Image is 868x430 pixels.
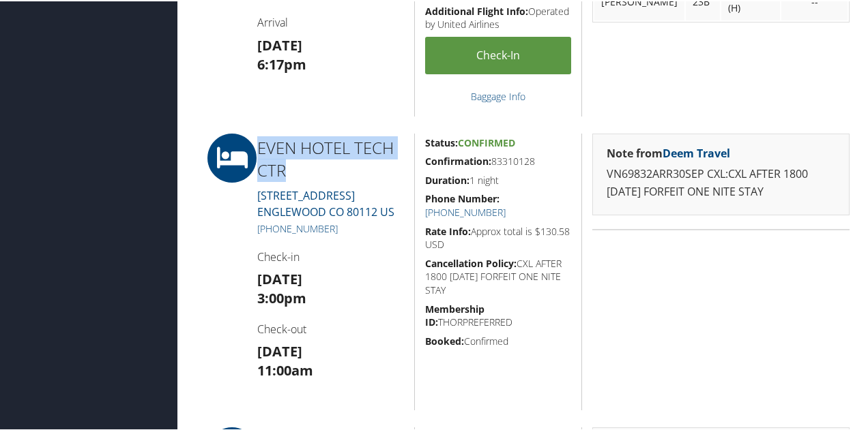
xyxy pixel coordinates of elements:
strong: 3:00pm [257,288,306,306]
h4: Arrival [257,14,404,29]
h5: THORPREFERRED [425,301,571,328]
h5: 83310128 [425,153,571,167]
a: [PHONE_NUMBER] [257,221,338,234]
span: Confirmed [458,135,515,148]
a: Baggage Info [471,89,525,102]
a: Check-in [425,35,571,73]
strong: Additional Flight Info: [425,3,528,16]
strong: [DATE] [257,35,302,53]
strong: Phone Number: [425,191,500,204]
strong: Confirmation: [425,153,491,166]
h5: CXL AFTER 1800 [DATE] FORFEIT ONE NITE STAY [425,256,571,296]
strong: [DATE] [257,268,302,287]
strong: Note from [607,144,730,159]
strong: 6:17pm [257,54,306,72]
h5: Confirmed [425,333,571,347]
strong: Membership ID: [425,301,484,328]
h5: Approx total is $130.58 USD [425,224,571,250]
h4: Check-in [257,248,404,263]
h4: Check-out [257,320,404,335]
strong: Booked: [425,333,464,346]
p: VN69832ARR30SEP CXL:CXL AFTER 1800 [DATE] FORFEIT ONE NITE STAY [607,164,835,199]
h5: Operated by United Airlines [425,3,571,30]
h5: 1 night [425,172,571,186]
a: [STREET_ADDRESS]ENGLEWOOD CO 80112 US [257,187,394,218]
strong: Rate Info: [425,224,471,236]
strong: [DATE] [257,341,302,359]
a: [PHONE_NUMBER] [425,204,506,217]
strong: Duration: [425,172,469,185]
strong: 11:00am [257,360,313,378]
a: Deem Travel [663,144,730,159]
strong: Status: [425,135,458,148]
strong: Cancellation Policy: [425,256,517,268]
h2: EVEN HOTEL TECH CTR [257,135,404,181]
